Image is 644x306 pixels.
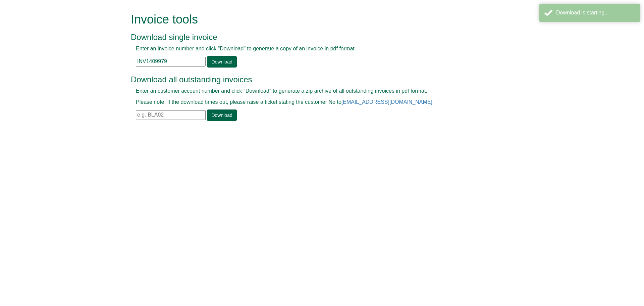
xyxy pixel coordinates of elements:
a: [EMAIL_ADDRESS][DOMAIN_NAME] [341,99,432,105]
a: Download [207,56,236,68]
a: Download [207,110,236,121]
p: Enter an customer account number and click "Download" to generate a zip archive of all outstandin... [136,87,493,95]
h1: Invoice tools [131,13,498,26]
h3: Download single invoice [131,33,498,42]
input: e.g. INV1234 [136,57,206,67]
p: Enter an invoice number and click "Download" to generate a copy of an invoice in pdf format. [136,45,493,53]
input: e.g. BLA02 [136,110,206,120]
p: Please note: If the download times out, please raise a ticket stating the customer No to . [136,98,493,106]
div: Download is starting... [556,9,635,17]
h3: Download all outstanding invoices [131,75,498,84]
